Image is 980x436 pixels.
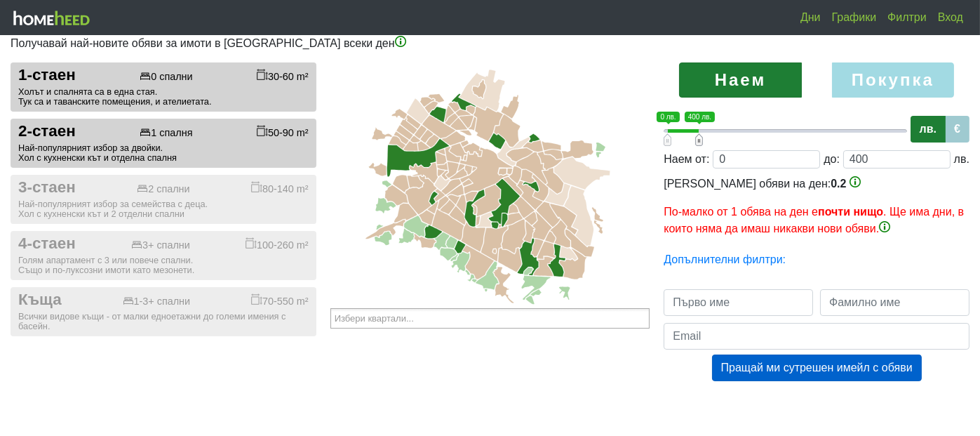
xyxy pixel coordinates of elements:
[820,289,969,316] input: Фамилно име
[954,151,969,168] div: лв.
[11,35,969,52] p: Получавай най-новите обяви за имоти в [GEOGRAPHIC_DATA] всеки ден
[18,122,76,141] span: 2-стаен
[664,151,709,168] div: Наем от:
[664,289,813,316] input: Първо име
[123,296,191,308] div: 1-3+ спални
[140,71,192,83] div: 0 спални
[11,175,316,224] button: 3-стаен 2 спални 80-140 m² Най-популярният избор за семейства с деца.Хол с кухненски кът и 2 отде...
[11,231,316,280] button: 4-стаен 3+ спални 100-260 m² Голям апартамент с 3 или повече спални.Също и по-луксозни имоти като...
[664,323,969,350] input: Email
[882,4,932,32] a: Филтри
[664,253,786,265] a: Допълнителни филтри:
[664,176,969,237] div: [PERSON_NAME] обяви на ден:
[137,183,189,195] div: 2 спални
[18,143,309,163] div: Най-популярният избор за двойки. Хол с кухненски кът и отделна спалня
[18,178,76,197] span: 3-стаен
[18,66,76,85] span: 1-стаен
[712,355,922,381] button: Пращай ми сутрешен имейл с обяви
[257,69,309,83] div: 30-60 m²
[246,237,309,251] div: 100-260 m²
[824,151,840,168] div: до:
[818,206,883,218] b: почти нищо
[850,176,861,187] img: info-3.png
[831,178,846,190] span: 0.2
[131,239,190,251] div: 3+ спални
[251,181,309,195] div: 80-140 m²
[932,4,969,32] a: Вход
[11,287,316,336] button: Къща 1-3+ спални 70-550 m² Всички видове къщи - от малки едноетажни до големи имения с басейн.
[945,116,969,143] label: €
[18,291,62,310] span: Къща
[911,116,946,143] label: лв.
[18,256,309,275] div: Голям апартамент с 3 или повече спални. Също и по-луксозни имоти като мезонети.
[18,87,309,107] div: Холът и спалнята са в една стая. Тук са и таванските помещения, и ателиетата.
[879,221,890,232] img: info-3.png
[11,62,316,112] button: 1-стаен 0 спални 30-60 m² Холът и спалнята са в една стая.Тук са и таванските помещения, и ателие...
[664,204,969,237] p: По-малко от 1 обява на ден е . Ще има дни, в които няма да имаш никакви нови обяви.
[18,312,309,331] div: Всички видове къщи - от малки едноетажни до големи имения с басейн.
[18,199,309,219] div: Най-популярният избор за семейства с деца. Хол с кухненски кът и 2 отделни спални
[140,127,192,139] div: 1 спалня
[679,62,801,98] label: Наем
[11,119,316,168] button: 2-стаен 1 спалня 50-90 m² Най-популярният избор за двойки.Хол с кухненски кът и отделна спалня
[795,4,826,32] a: Дни
[685,112,715,122] span: 400 лв.
[18,234,76,253] span: 4-стаен
[832,62,954,98] label: Покупка
[251,293,309,308] div: 70-550 m²
[826,4,882,32] a: Графики
[657,112,679,122] span: 0 лв.
[257,125,309,139] div: 50-90 m²
[395,36,406,47] img: info-3.png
